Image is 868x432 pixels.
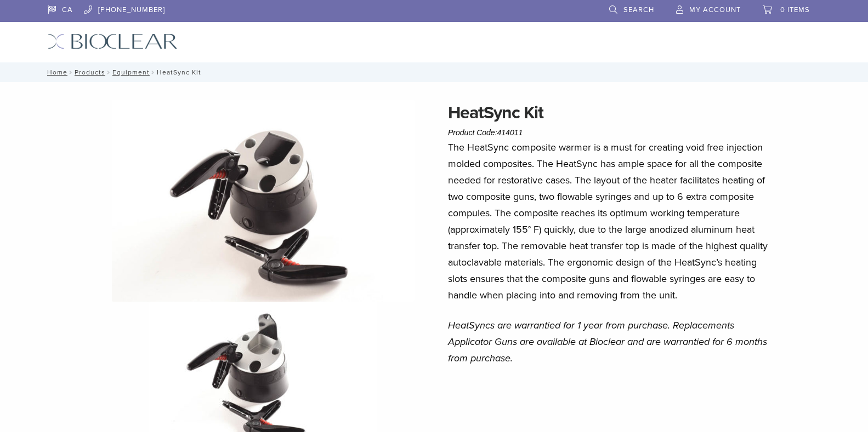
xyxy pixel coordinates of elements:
nav: HeatSync Kit [39,62,829,82]
span: 414011 [497,128,523,137]
span: My Account [689,5,741,14]
img: Bioclear [48,33,178,49]
span: Product Code: [448,128,523,137]
span: / [105,70,112,75]
span: 0 items [780,5,810,14]
em: HeatSyncs are warrantied for 1 year from purchase. Replacements Applicator Guns are available at ... [448,319,767,364]
img: HeatSync Kit-4 [112,100,415,302]
p: The HeatSync composite warmer is a must for creating void free injection molded composites. The H... [448,139,770,303]
span: Search [623,5,654,14]
a: Home [44,68,67,76]
span: / [67,70,75,75]
h1: HeatSync Kit [448,100,770,126]
a: Equipment [112,68,150,76]
a: Products [75,68,105,76]
span: / [150,70,157,75]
